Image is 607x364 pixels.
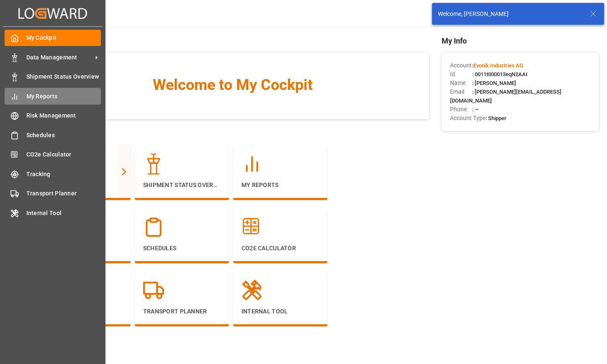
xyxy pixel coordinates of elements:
[450,61,472,70] span: Account
[242,307,319,316] p: Internal Tool
[26,53,93,62] span: Data Management
[5,108,101,124] a: Risk Management
[26,170,101,179] span: Tracking
[5,69,101,85] a: Shipment Status Overview
[242,181,319,190] p: My Reports
[26,150,101,159] span: CO2e Calculator
[450,79,472,87] span: Name
[5,205,101,221] a: Internal Tool
[5,88,101,104] a: My Reports
[472,80,516,86] span: : [PERSON_NAME]
[242,244,319,253] p: CO2e Calculator
[5,30,101,46] a: My Cockpit
[26,111,101,120] span: Risk Management
[438,10,582,18] div: Welcome, [PERSON_NAME]
[450,105,472,114] span: Phone
[5,146,101,163] a: CO2e Calculator
[143,244,221,253] p: Schedules
[472,71,527,77] span: : 0011t000013eqN2AAI
[472,62,523,69] span: :
[26,189,101,198] span: Transport Planner
[26,131,101,140] span: Schedules
[450,89,561,104] span: : [PERSON_NAME][EMAIL_ADDRESS][DOMAIN_NAME]
[143,181,221,190] p: Shipment Status Overview
[26,209,101,218] span: Internal Tool
[486,115,507,121] span: : Shipper
[5,185,101,202] a: Transport Planner
[26,92,101,101] span: My Reports
[143,307,221,316] p: Transport Planner
[450,114,486,123] span: Account Type
[450,70,472,79] span: Id
[5,166,101,182] a: Tracking
[26,72,101,81] span: Shipment Status Overview
[53,74,412,96] span: Welcome to My Cockpit
[5,127,101,143] a: Schedules
[472,106,479,113] span: : —
[473,62,523,69] span: Evonik Industries AG
[36,128,429,139] span: Navigation
[26,33,101,42] span: My Cockpit
[442,35,599,46] span: My Info
[450,87,472,96] span: Email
